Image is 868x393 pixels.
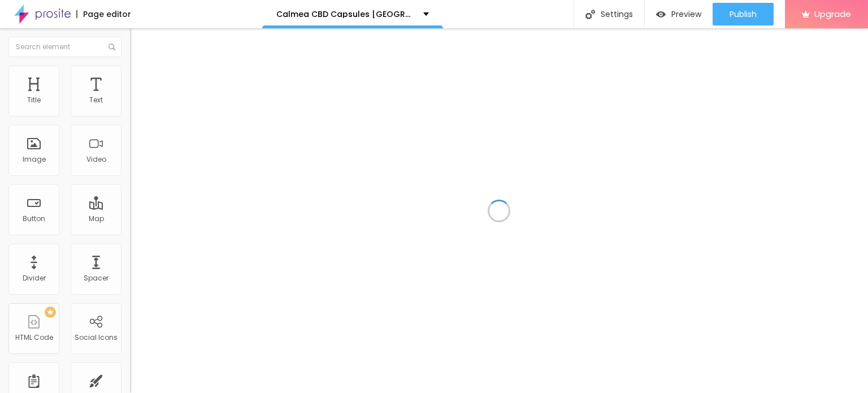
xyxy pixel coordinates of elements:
[671,10,701,19] span: Preview
[23,156,46,163] div: Image
[713,3,774,25] button: Publish
[276,10,415,18] p: Calmea CBD Capsules [GEOGRAPHIC_DATA]:- The Risks Explained?
[84,274,108,282] div: Spacer
[89,96,103,104] div: Text
[730,10,757,19] span: Publish
[8,37,121,57] input: Search element
[86,156,106,163] div: Video
[814,9,851,19] span: Upgrade
[89,215,104,223] div: Map
[656,10,666,19] img: view-1.svg
[76,10,131,18] div: Page editor
[75,334,118,342] div: Social Icons
[15,334,53,342] div: HTML Code
[108,44,115,50] img: Icone
[23,274,46,282] div: Divider
[645,3,713,25] button: Preview
[23,215,45,223] div: Button
[27,96,41,104] div: Title
[585,10,595,19] img: Icone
